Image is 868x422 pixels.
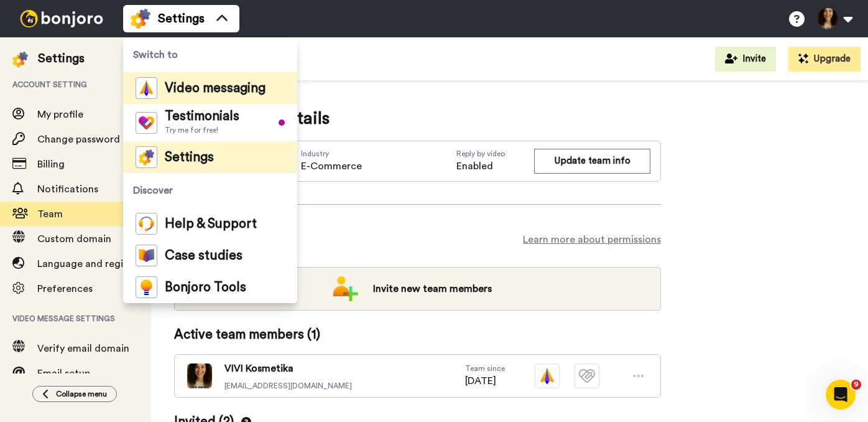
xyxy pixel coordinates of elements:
[37,234,111,244] span: Custom domain
[15,10,108,27] img: bj-logo-header-white.svg
[123,37,297,72] span: Switch to
[165,110,239,123] span: Testimonials
[37,344,129,354] span: Verify email domain
[136,112,157,134] img: tm-color.svg
[12,52,28,67] img: settings-colored.svg
[363,276,502,301] span: Invite new team members
[37,209,63,219] span: Team
[715,47,776,72] button: Invite
[301,159,362,174] span: E-Commerce
[136,213,157,235] img: help-and-support-colored.svg
[465,373,505,388] span: [DATE]
[123,104,297,141] a: TestimonialsTry me for free!
[535,363,560,388] img: vm-color.svg
[37,134,120,144] span: Change password
[37,259,135,269] span: Language and region
[123,72,297,104] a: Video messaging
[131,9,150,29] img: settings-colored.svg
[37,110,83,120] span: My profile
[534,149,650,173] button: Update team info
[37,159,65,169] span: Billing
[456,159,534,174] span: Enabled
[56,389,107,399] span: Collapse menu
[123,208,297,240] a: Help & Support
[37,184,98,194] span: Notifications
[174,106,661,131] span: Update team details
[136,245,157,266] img: case-study-colored.svg
[224,381,352,391] span: [EMAIL_ADDRESS][DOMAIN_NAME]
[165,82,265,95] span: Video messaging
[523,232,661,247] a: Learn more about permissions
[123,173,297,208] span: Discover
[38,50,85,67] div: Settings
[136,276,157,298] img: bj-tools-colored.svg
[165,151,214,164] span: Settings
[187,363,212,388] img: 5f3f71f3-1951-44fd-bfe7-899c2b12bc95-1757674851.jpg
[165,125,239,135] span: Try me for free!
[32,386,117,402] button: Collapse menu
[456,149,534,159] span: Reply by video
[37,368,90,378] span: Email setup
[301,149,362,159] span: Industry
[575,363,599,388] img: tm-plain.svg
[123,141,297,173] a: Settings
[136,146,157,168] img: settings-colored.svg
[224,361,352,376] span: VIVI Kosmetika
[123,271,297,303] a: Bonjoro Tools
[37,284,93,294] span: Preferences
[788,47,861,72] button: Upgrade
[826,380,856,410] iframe: Intercom live chat
[123,240,297,271] a: Case studies
[465,363,505,373] span: Team since
[174,326,320,344] span: Active team members ( 1 )
[165,218,257,230] span: Help & Support
[136,77,157,99] img: vm-color.svg
[851,380,861,390] span: 9
[158,10,205,27] span: Settings
[165,281,246,294] span: Bonjoro Tools
[165,250,242,262] span: Case studies
[333,276,358,301] img: add-team.png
